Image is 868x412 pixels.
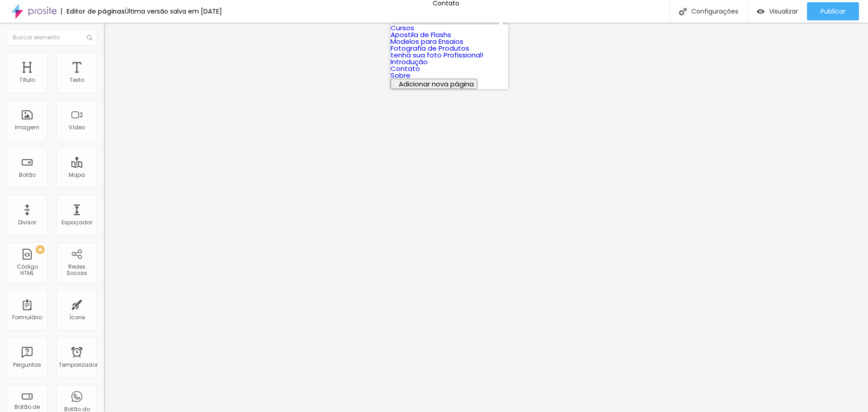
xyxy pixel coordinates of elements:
a: Contato [391,64,420,73]
img: view-1.svg [757,8,764,15]
a: Modelos para Ensaios [391,37,463,46]
font: Temporizador [59,361,98,369]
font: Texto [70,76,84,84]
a: Sobre [391,71,410,80]
button: Adicionar nova página [391,79,477,89]
font: Código HTML [17,263,38,277]
a: Fotografia de Produtos [391,43,469,53]
font: Botão [19,171,36,179]
button: Publicar [807,2,859,20]
a: Cursos [391,23,414,33]
img: Ícone [87,35,92,40]
font: Perguntas [13,361,41,369]
a: tenha sua foto Profissional! [391,50,483,60]
font: Ícone [69,313,85,321]
font: Divisor [18,218,36,226]
a: Apostila de Flashs [391,30,451,39]
font: Formulário [12,313,42,321]
font: Visualizar [769,7,798,16]
input: Buscar elemento [7,29,97,46]
iframe: Editor [104,23,868,412]
font: Última versão salva em [DATE] [125,7,222,16]
font: Título [19,76,35,84]
font: Configurações [691,7,738,16]
font: Espaçador [61,218,92,226]
font: Adicionar nova página [399,79,474,89]
font: Publicar [821,7,845,16]
font: Redes Sociais [66,263,87,277]
font: Imagem [15,123,39,131]
button: Visualizar [748,2,807,20]
img: Ícone [679,8,687,15]
a: Introdução [391,57,428,66]
font: Editor de páginas [66,7,125,16]
font: Mapa [69,171,85,179]
font: Vídeo [69,123,85,131]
